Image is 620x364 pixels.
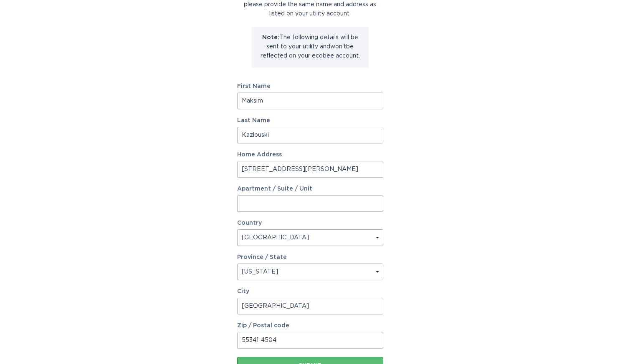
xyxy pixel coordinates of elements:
p: The following details will be sent to your utility and won't be reflected on your ecobee account. [258,33,362,60]
label: Province / State [237,254,287,260]
label: Zip / Postal code [237,323,383,329]
label: First Name [237,83,383,89]
label: City [237,289,383,294]
label: Home Address [237,152,383,158]
strong: Note: [262,35,279,40]
label: Apartment / Suite / Unit [237,186,383,192]
label: Country [237,220,262,226]
label: Last Name [237,118,383,123]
